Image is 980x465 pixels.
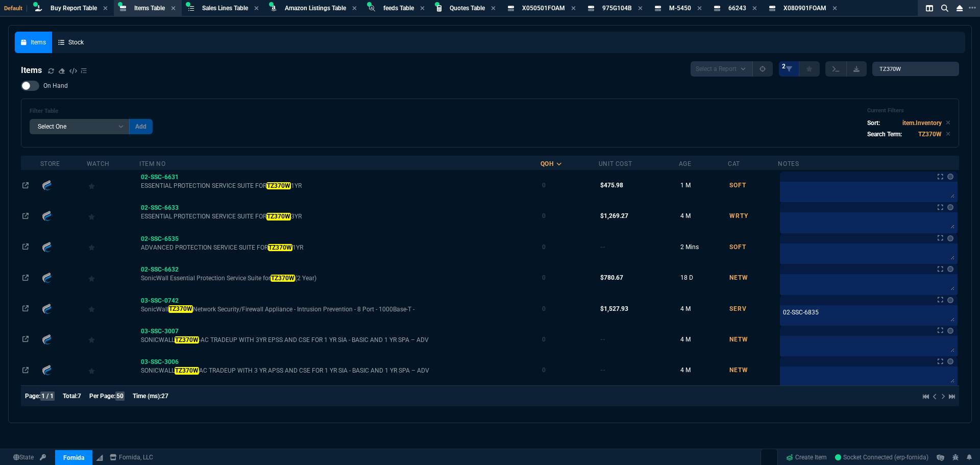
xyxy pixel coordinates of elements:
[10,453,37,462] a: Global State
[491,5,496,13] nx-icon: Close Tab
[141,336,538,344] span: SONICWALL -AC TRADEUP WITH 3YR EPSS AND CSE FOR 1 YR SIA - BASIC AND 1 YR SPA – ADV
[22,274,29,281] nx-icon: Open In Opposite Panel
[450,5,485,12] span: Quotes Table
[902,119,942,127] code: item.Inventory
[88,178,138,192] div: Add to Watchlist
[542,182,546,189] span: 0
[175,367,199,374] mark: TZ370W
[141,212,538,221] span: ESSENTIAL PROTECTION SERVICE SUITE FOR 3YR
[952,2,967,14] nx-icon: Close Workbench
[697,5,702,13] nx-icon: Close Tab
[78,393,81,400] span: 7
[969,3,976,13] nx-icon: Open New Tab
[87,160,110,168] div: Watch
[285,5,346,12] span: Amazon Listings Table
[103,5,108,13] nx-icon: Close Tab
[175,336,199,344] mark: TZ370W
[679,160,692,168] div: Age
[202,5,248,12] span: Sales Lines Table
[679,232,728,262] td: 2 Mins
[542,336,546,343] span: 0
[729,243,746,251] span: SOFT
[600,366,605,374] span: --
[783,5,826,12] span: X080901FOAM
[43,82,68,90] span: On Hand
[15,32,52,53] a: Items
[88,363,138,377] div: Add to Watchlist
[22,182,29,189] nx-icon: Open In Opposite Panel
[22,243,29,251] nx-icon: Open In Opposite Panel
[638,5,643,13] nx-icon: Close Tab
[542,366,546,374] span: 0
[918,131,942,138] code: TZ370W
[752,5,757,13] nx-icon: Close Tab
[40,160,60,168] div: Store
[600,336,605,343] span: --
[867,107,950,114] h6: Current Filters
[542,274,546,281] span: 0
[139,201,540,231] td: ESSENTIAL PROTECTION SERVICE SUITE FOR TZ370W 3YR
[115,391,125,401] span: 50
[21,64,42,77] h4: Items
[835,454,928,461] span: Socket Connected (erp-fornida)
[141,243,538,252] span: ADVANCED PROTECTION SERVICE SUITE FOR 1YR
[600,212,628,219] span: $1,269.27
[600,243,605,251] span: --
[937,2,952,14] nx-icon: Search
[266,213,290,220] mark: TZ370W
[542,305,546,312] span: 0
[679,293,728,324] td: 4 M
[420,5,425,13] nx-icon: Close Tab
[4,5,27,12] span: Default
[383,5,414,12] span: feeds Table
[134,5,165,12] span: Items Table
[139,170,540,201] td: ESSENTIAL PROTECTION SERVICE SUITE FOR TZ370W 1YR
[139,232,540,262] td: ADVANCED PROTECTION SERVICE SUITE FOR TZ370W 1YR
[88,209,138,223] div: Add to Watchlist
[782,450,831,465] a: Create Item
[139,262,540,293] td: SonicWall Essential Protection Service Suite for TZ370W (2 Year)
[266,182,290,189] mark: TZ370W
[728,160,740,168] div: Cat
[161,393,168,400] span: 27
[22,336,29,343] nx-icon: Open In Opposite Panel
[600,182,623,189] span: $475.98
[133,393,161,400] span: Time (ms):
[778,160,799,168] div: Notes
[254,5,259,13] nx-icon: Close Tab
[88,332,138,347] div: Add to Watchlist
[141,274,538,282] span: SonicWall Essential Protection Service Suite for (2 Year)
[89,393,115,400] span: Per Page:
[40,391,55,401] span: 1 / 1
[271,275,295,282] mark: TZ370W
[679,170,728,201] td: 1 M
[679,355,728,385] td: 4 M
[141,358,179,365] span: 03-SSC-3006
[782,62,786,70] span: 2
[729,274,748,281] span: NETW
[728,5,746,12] span: 66243
[729,366,748,374] span: NETW
[139,324,540,355] td: SONICWALL TZ370W -AC TRADEUP WITH 3YR EPSS AND CSE FOR 1 YR SIA - BASIC AND 1 YR SPA – ADV
[141,328,179,335] span: 03-SSC-3007
[679,262,728,293] td: 18 D
[141,266,179,273] span: 02-SSC-6632
[63,393,78,400] span: Total:
[88,271,138,285] div: Add to Watchlist
[729,336,748,343] span: NETW
[522,5,565,12] span: X050501FOAM
[141,366,538,375] span: SONICWALL AC TRADEUP WITH 3 YR APSS AND CSE FOR 1 YR SIA - BASIC AND 1 YR SPA – ADV
[37,453,49,462] a: API TOKEN
[835,453,928,462] a: dqWNvw0E0Wu_dV1PAACZ
[171,5,176,13] nx-icon: Close Tab
[22,305,29,312] nx-icon: Open In Opposite Panel
[22,212,29,219] nx-icon: Open In Opposite Panel
[22,366,29,374] nx-icon: Open In Opposite Panel
[30,108,153,115] h6: Filter Table
[679,324,728,355] td: 4 M
[922,2,937,14] nx-icon: Split Panels
[139,355,540,385] td: SONICWALL TZ370W AC TRADEUP WITH 3 YR APSS AND CSE FOR 1 YR SIA - BASIC AND 1 YR SPA – ADV
[141,235,179,242] span: 02-SSC-6535
[141,204,179,211] span: 02-SSC-6633
[867,130,902,139] p: Search Term:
